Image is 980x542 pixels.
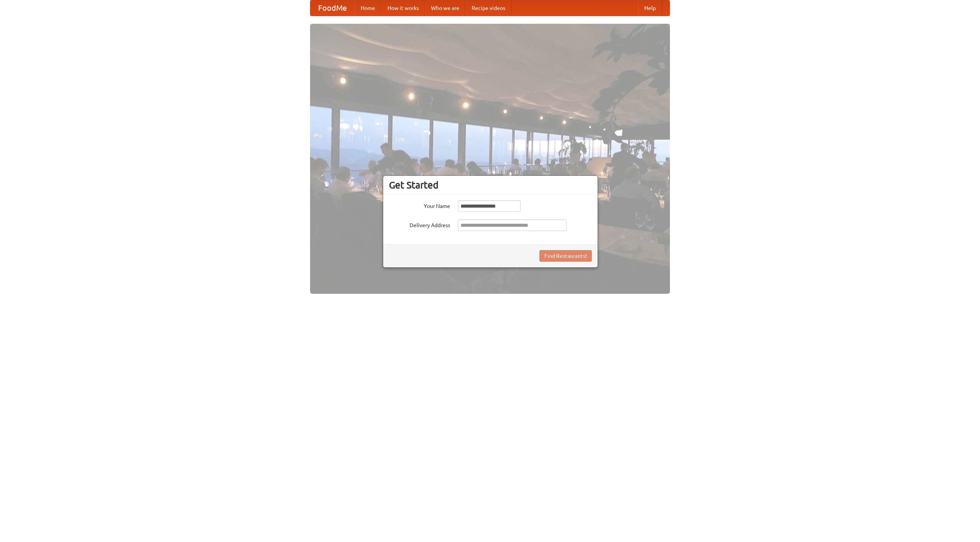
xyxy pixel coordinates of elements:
a: Home [354,0,381,16]
label: Your Name [389,200,450,210]
label: Delivery Address [389,219,450,229]
a: How it works [381,0,425,16]
a: Help [638,0,662,16]
a: Who we are [425,0,465,16]
h3: Get Started [389,179,592,191]
a: Recipe videos [465,0,511,16]
button: Find Restaurants! [539,250,592,262]
a: FoodMe [310,0,354,16]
